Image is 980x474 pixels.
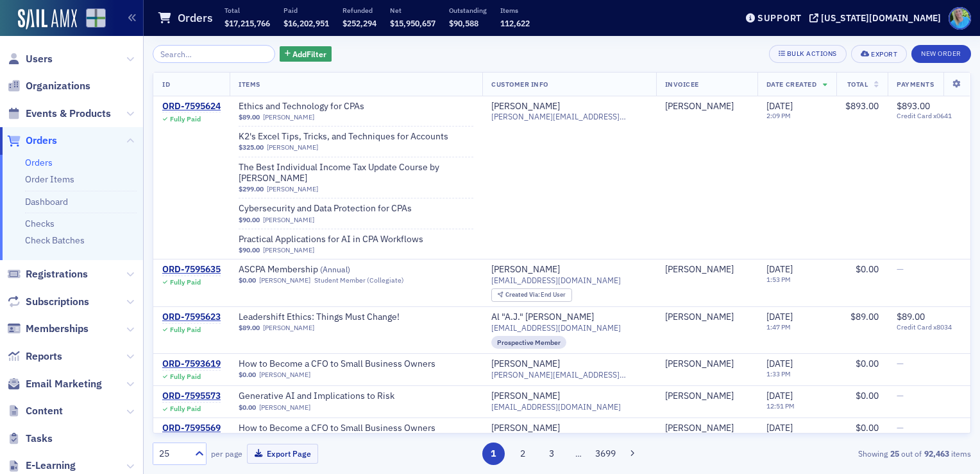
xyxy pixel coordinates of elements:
[153,45,275,63] input: Search…
[239,216,260,224] span: $90.00
[766,275,791,284] time: 1:53 PM
[239,324,260,332] span: $89.00
[292,48,326,60] span: Add Filter
[162,391,221,402] div: ORD-7595573
[897,422,904,434] span: —
[263,216,314,224] a: [PERSON_NAME]
[25,218,55,229] a: Checks
[491,323,621,333] span: [EMAIL_ADDRESS][DOMAIN_NAME]
[239,113,260,121] span: $89.00
[665,264,748,276] span: Olivia Craft
[26,295,89,309] span: Subscriptions
[26,322,89,336] span: Memberships
[178,10,213,26] h1: Orders
[25,234,85,246] a: Check Batches
[766,322,791,331] time: 1:47 PM
[259,371,310,379] a: [PERSON_NAME]
[239,131,448,143] a: K2's Excel Tips, Tricks, and Techniques for Accounts
[259,276,310,285] a: [PERSON_NAME]
[263,113,314,121] a: [PERSON_NAME]
[26,377,102,391] span: Email Marketing
[491,288,572,302] div: Created Via: End User
[491,336,566,349] div: Prospective Member
[26,107,111,121] span: Events & Products
[239,234,423,245] a: Practical Applications for AI in CPA Workflows
[239,276,256,285] span: $0.00
[505,290,541,299] span: Created Via :
[7,349,62,364] a: Reports
[491,391,560,402] a: [PERSON_NAME]
[897,311,925,322] span: $89.00
[283,18,329,28] span: $16,202,951
[211,448,242,459] label: per page
[766,390,793,401] span: [DATE]
[224,18,270,28] span: $17,215,766
[491,312,594,323] a: Al "A.J." [PERSON_NAME]
[239,264,400,276] a: ASCPA Membership (Annual)
[871,51,897,58] div: Export
[239,403,256,412] span: $0.00
[766,100,793,112] span: [DATE]
[856,263,879,275] span: $0.00
[162,312,221,323] a: ORD-7595623
[259,403,310,412] a: [PERSON_NAME]
[707,448,971,459] div: Showing out of items
[911,47,971,58] a: New Order
[491,423,560,434] a: [PERSON_NAME]
[162,423,221,434] a: ORD-7595569
[449,6,487,15] p: Outstanding
[26,79,90,93] span: Organizations
[7,107,111,121] a: Events & Products
[665,101,734,112] a: [PERSON_NAME]
[239,101,400,112] span: Ethics and Technology for CPAs
[162,358,221,370] div: ORD-7593619
[239,162,473,184] a: The Best Individual Income Tax Update Course by [PERSON_NAME]
[239,143,264,152] span: $325.00
[491,80,548,89] span: Customer Info
[26,404,63,418] span: Content
[665,391,748,402] span: Rick Gardner
[283,6,329,15] p: Paid
[247,444,318,464] button: Export Page
[897,80,934,89] span: Payments
[86,8,106,28] img: SailAMX
[856,358,879,369] span: $0.00
[7,377,102,391] a: Email Marketing
[505,292,566,299] div: End User
[7,267,88,281] a: Registrations
[665,312,734,323] a: [PERSON_NAME]
[342,18,376,28] span: $252,294
[922,448,951,459] strong: 92,463
[314,276,404,285] div: Student Member (Collegiate)
[845,100,879,112] span: $893.00
[7,432,53,446] a: Tasks
[665,423,748,434] span: Rick Gardner
[491,112,646,121] span: [PERSON_NAME][EMAIL_ADDRESS][PERSON_NAME][DOMAIN_NAME]
[170,115,201,123] div: Fully Paid
[26,134,57,148] span: Orders
[7,459,76,473] a: E-Learning
[897,100,930,112] span: $893.00
[511,443,534,465] button: 2
[18,9,77,30] img: SailAMX
[239,312,400,323] span: Leadershift Ethics: Things Must Change!
[766,369,791,378] time: 1:33 PM
[25,196,68,207] a: Dashboard
[390,18,435,28] span: $15,950,657
[7,52,53,66] a: Users
[239,203,412,215] a: Cybersecurity and Data Protection for CPAs
[263,324,314,332] a: [PERSON_NAME]
[491,358,560,370] a: [PERSON_NAME]
[239,391,400,402] a: Generative AI and Implications to Risk
[170,373,201,381] div: Fully Paid
[595,443,617,465] button: 3699
[239,162,473,184] span: The Best Individual Income Tax Update Course by Surgent
[25,173,74,185] a: Order Items
[665,358,748,370] span: Barry Phillips
[239,264,400,276] span: ASCPA Membership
